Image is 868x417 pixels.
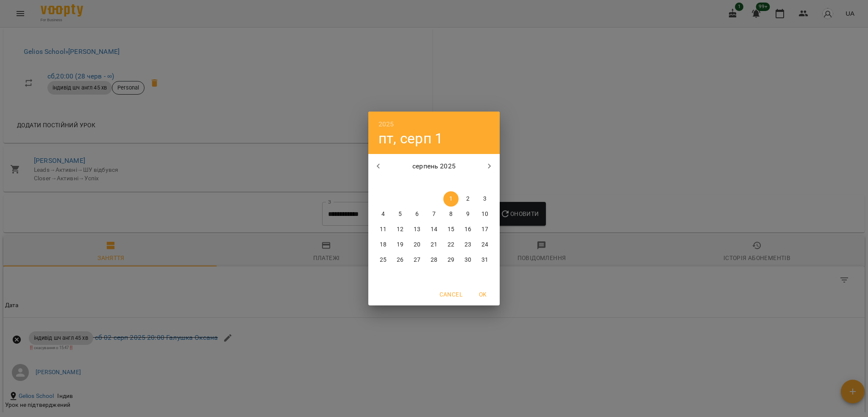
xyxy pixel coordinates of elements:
button: 21 [426,237,442,252]
p: 28 [431,256,437,264]
p: 14 [431,225,437,234]
p: 10 [481,210,488,218]
button: 29 [443,252,459,268]
button: 4 [376,207,391,222]
p: 4 [381,210,385,218]
p: 23 [465,241,471,249]
button: 10 [477,207,492,222]
button: 26 [392,252,408,268]
p: 18 [380,241,387,249]
span: OK [473,289,493,299]
button: 7 [426,207,442,222]
button: 9 [460,207,476,222]
button: 1 [443,191,459,207]
button: 16 [460,222,476,237]
button: 11 [376,222,391,237]
p: 8 [449,210,453,218]
p: 27 [414,256,420,264]
p: 20 [414,241,420,249]
button: 14 [426,222,442,237]
p: 26 [397,256,403,264]
p: 30 [465,256,471,264]
span: ср [409,179,425,187]
button: 17 [477,222,492,237]
span: вт [392,179,408,187]
p: 2 [466,195,470,203]
p: 3 [483,195,487,203]
p: 5 [398,210,402,218]
span: чт [426,179,442,187]
button: 22 [443,237,459,252]
p: 15 [448,225,454,234]
button: Cancel [436,287,466,302]
p: 13 [414,225,420,234]
button: 5 [392,207,408,222]
p: серпень 2025 [389,161,480,171]
button: 24 [477,237,492,252]
button: 23 [460,237,476,252]
p: 12 [397,225,403,234]
button: OK [469,287,496,302]
p: 9 [466,210,470,218]
button: 30 [460,252,476,268]
span: Cancel [440,289,462,299]
button: 6 [409,207,425,222]
button: 8 [443,207,459,222]
button: 13 [409,222,425,237]
p: 1 [449,195,453,203]
span: сб [460,179,476,187]
span: нд [477,179,492,187]
button: 15 [443,222,459,237]
button: 3 [477,191,492,207]
p: 17 [481,225,488,234]
p: 24 [481,241,488,249]
p: 6 [415,210,419,218]
span: пн [376,179,391,187]
button: 18 [376,237,391,252]
p: 19 [397,241,403,249]
p: 29 [448,256,454,264]
button: 2025 [378,118,394,130]
button: пт, серп 1 [378,130,443,147]
p: 21 [431,241,437,249]
p: 25 [380,256,387,264]
button: 12 [392,222,408,237]
span: пт [443,179,459,187]
p: 11 [380,225,387,234]
button: 19 [392,237,408,252]
button: 20 [409,237,425,252]
p: 7 [432,210,436,218]
p: 31 [481,256,488,264]
button: 28 [426,252,442,268]
p: 16 [465,225,471,234]
button: 2 [460,191,476,207]
button: 27 [409,252,425,268]
p: 22 [448,241,454,249]
button: 25 [376,252,391,268]
button: 31 [477,252,492,268]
